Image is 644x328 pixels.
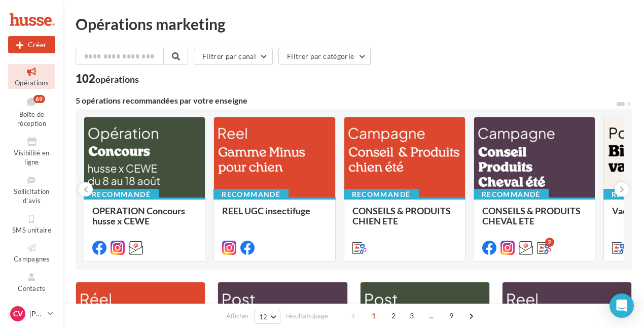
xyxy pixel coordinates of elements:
[8,36,55,53] div: Nouvelle campagne
[95,75,139,84] div: opérations
[443,308,459,324] span: 9
[17,110,46,128] span: Boîte de réception
[14,255,50,263] span: Campagnes
[344,189,419,200] div: Recommandé
[76,96,616,105] div: 5 opérations recommandées par votre enseigne
[194,48,273,65] button: Filtrer par canal
[545,238,554,247] div: 2
[15,79,49,87] span: Opérations
[8,270,55,294] a: Contacts
[423,308,440,324] span: ...
[8,211,55,236] a: SMS unitaire
[13,309,23,319] span: CV
[29,309,44,319] p: [PERSON_NAME]
[404,308,420,324] span: 3
[259,313,268,321] span: 12
[33,95,45,103] div: 69
[385,308,402,324] span: 2
[92,205,185,226] span: OPERATION Concours husse x CEWE
[352,205,451,226] span: CONSEILS & PRODUITS CHIEN ETE
[8,64,55,89] a: Opérations
[474,189,549,200] div: Recommandé
[8,36,55,53] button: Créer
[8,240,55,265] a: Campagnes
[482,205,581,226] span: CONSEILS & PRODUITS CHEVAL ETE
[610,293,634,318] div: Open Intercom Messenger
[76,73,139,84] div: 102
[14,187,49,205] span: Sollicitation d'avis
[76,16,632,31] div: Opérations marketing
[12,226,51,234] span: SMS unitaire
[286,311,328,321] span: résultats/page
[213,189,289,200] div: Recommandé
[8,93,55,130] a: Boîte de réception69
[8,134,55,169] a: Visibilité en ligne
[8,304,55,323] a: CV [PERSON_NAME]
[18,284,46,292] span: Contacts
[255,310,280,324] button: 12
[222,205,310,216] span: REEL UGC insectifuge
[84,189,159,200] div: Recommandé
[14,149,49,167] span: Visibilité en ligne
[8,173,55,207] a: Sollicitation d'avis
[278,48,371,65] button: Filtrer par catégorie
[226,311,249,321] span: Afficher
[366,308,382,324] span: 1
